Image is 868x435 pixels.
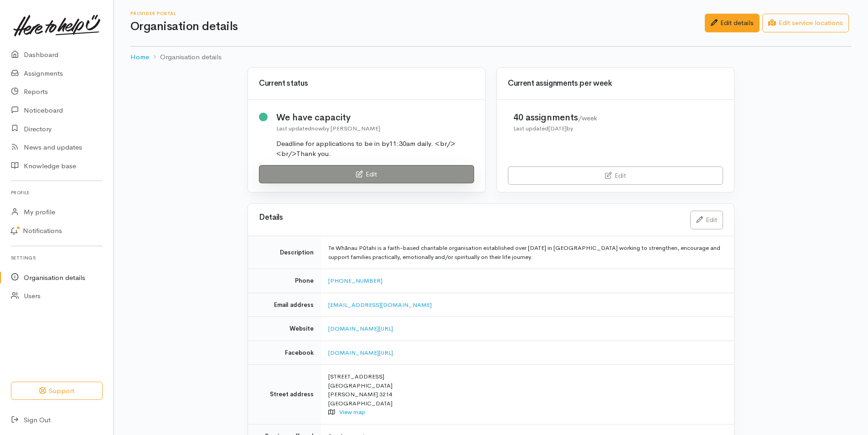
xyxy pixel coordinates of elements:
[690,211,723,229] a: Edit
[248,236,321,269] td: Description
[762,14,849,32] a: Edit service locations
[11,382,103,400] button: Support
[513,111,597,124] div: 40 assignments
[11,186,103,199] h6: Profile
[248,293,321,317] td: Email address
[130,47,852,68] nav: breadcrumb
[548,124,567,132] time: [DATE]
[248,365,321,425] td: Street address
[328,277,382,285] a: [PHONE_NUMBER]
[508,166,723,185] a: Edit
[508,79,723,88] h3: Current assignments per week
[248,269,321,293] td: Phone
[259,165,474,184] a: Edit
[339,408,365,416] a: View map
[248,341,321,365] td: Facebook
[130,52,149,62] a: Home
[276,139,475,159] div: Deadline for applications to be in by11:30am daily. <br/><br/>Thank you.
[149,52,222,62] li: Organisation details
[328,325,393,332] a: [DOMAIN_NAME][URL]
[321,236,734,269] td: Te Whānau Pūtahi is a faith-based charitable organisation established over [DATE] in [GEOGRAPHIC_...
[705,14,759,32] a: Edit details
[259,79,474,88] h3: Current status
[276,111,475,124] div: We have capacity
[248,317,321,341] td: Website
[513,124,597,133] div: Last updated by
[328,349,393,357] a: [DOMAIN_NAME][URL]
[276,124,475,133] div: Last updated by [PERSON_NAME]
[578,114,597,122] span: /week
[11,252,103,264] h6: Settings
[311,124,323,132] time: now
[130,20,705,33] h1: Organisation details
[328,301,432,309] a: [EMAIL_ADDRESS][DOMAIN_NAME]
[321,365,734,425] td: [STREET_ADDRESS] [GEOGRAPHIC_DATA] [PERSON_NAME] 3214 [GEOGRAPHIC_DATA]
[130,11,705,16] h6: Provider Portal
[259,213,679,222] h3: Details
